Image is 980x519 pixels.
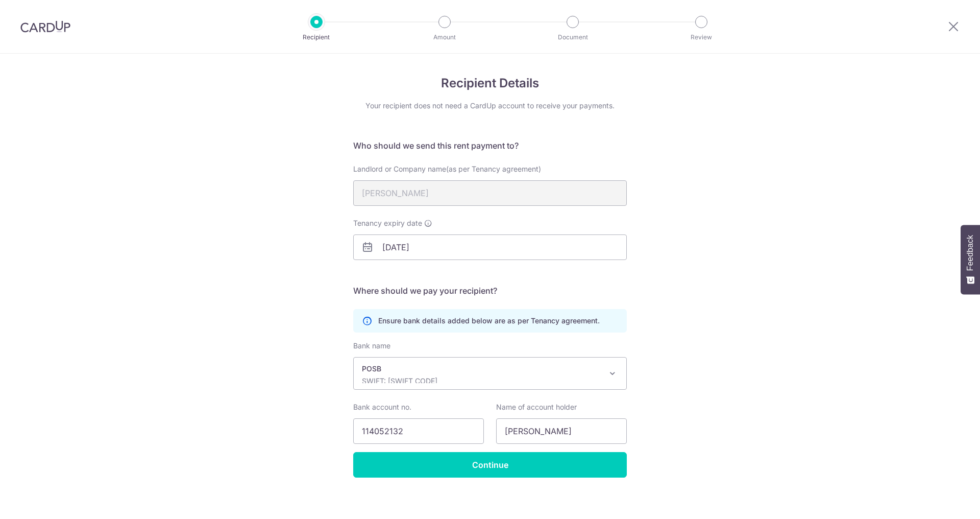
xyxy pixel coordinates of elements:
div: Your recipient does not need a CardUp account to receive your payments. [353,101,627,111]
span: Landlord or Company name(as per Tenancy agreement) [353,164,541,173]
p: SWIFT: [SWIFT_CODE] [362,376,602,386]
span: POSB [354,358,626,389]
p: POSB [362,364,602,374]
p: Recipient [279,32,354,42]
input: Continue [353,452,627,478]
button: Feedback - Show survey [961,225,980,294]
p: Document [535,32,610,42]
input: DD/MM/YYYY [353,234,627,260]
h5: Who should we send this rent payment to? [353,139,627,152]
h5: Where should we pay your recipient? [353,285,627,297]
p: Ensure bank details added below are as per Tenancy agreement. [378,316,600,326]
h4: Recipient Details [353,74,627,92]
p: Review [664,32,739,42]
label: Name of account holder [496,402,577,412]
label: Bank name [353,341,390,351]
span: Feedback [966,235,975,271]
p: Amount [407,32,482,42]
img: CardUp [20,20,70,33]
span: Tenancy expiry date [353,218,422,228]
span: POSB [353,357,627,390]
label: Bank account no. [353,402,411,412]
